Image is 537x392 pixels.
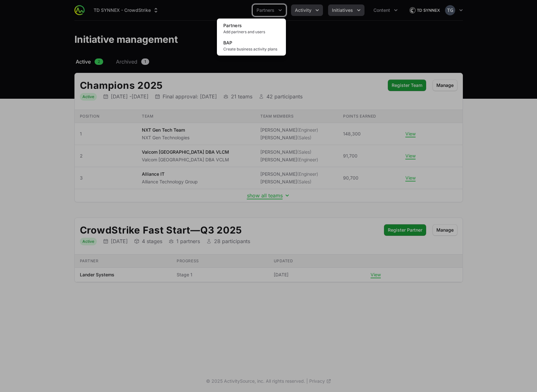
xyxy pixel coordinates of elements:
div: Partners menu [253,4,286,16]
a: PartnersAdd partners and users [218,20,285,37]
div: Main navigation [85,4,402,16]
a: BAPCreate business activity plans [218,37,285,54]
span: Add partners and users [223,29,280,35]
span: Create business activity plans [223,47,280,52]
span: BAP [223,40,233,45]
span: Partners [223,23,242,28]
